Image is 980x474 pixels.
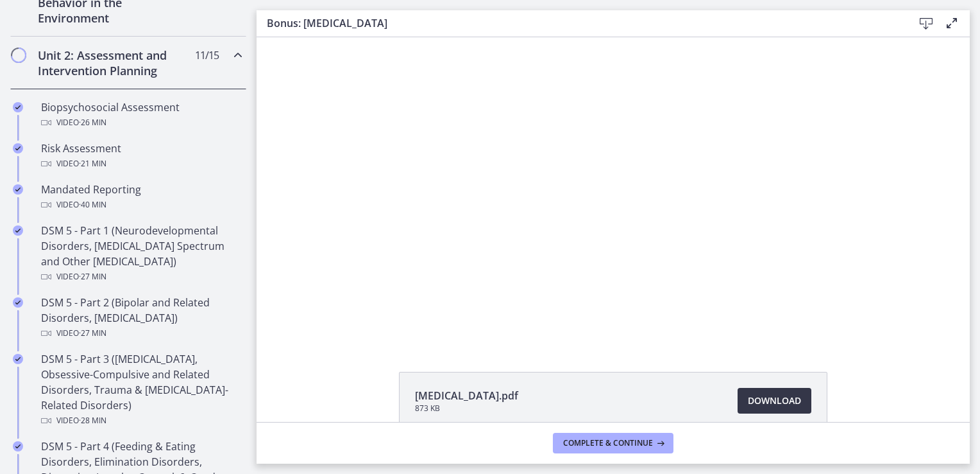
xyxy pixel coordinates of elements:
span: Complete & continue [563,438,653,448]
div: Biopsychosocial Assessment [41,100,241,130]
i: Completed [13,143,23,154]
iframe: Video Lesson [257,37,970,342]
i: Completed [13,184,23,195]
span: · 26 min [79,115,106,130]
span: Download [748,393,801,408]
div: DSM 5 - Part 1 (Neurodevelopmental Disorders, [MEDICAL_DATA] Spectrum and Other [MEDICAL_DATA]) [41,223,241,285]
div: DSM 5 - Part 2 (Bipolar and Related Disorders, [MEDICAL_DATA]) [41,295,241,341]
span: · 40 min [79,197,106,213]
span: 873 KB [415,403,518,414]
div: Video [41,326,241,341]
div: Video [41,156,241,171]
div: Video [41,197,241,213]
button: Complete & continue [553,433,673,453]
div: DSM 5 - Part 3 ([MEDICAL_DATA], Obsessive-Compulsive and Related Disorders, Trauma & [MEDICAL_DAT... [41,351,241,428]
span: [MEDICAL_DATA].pdf [415,388,518,403]
span: 11 / 15 [195,48,219,63]
i: Completed [13,225,23,236]
i: Completed [13,441,23,452]
i: Completed [13,297,23,308]
div: Video [41,115,241,130]
div: Video [41,413,241,428]
span: · 28 min [79,413,106,428]
h3: Bonus: [MEDICAL_DATA] [267,15,893,31]
span: · 27 min [79,269,106,285]
span: · 21 min [79,156,106,171]
div: Video [41,269,241,285]
div: Mandated Reporting [41,182,241,213]
a: Download [738,388,811,414]
span: · 27 min [79,326,106,341]
i: Completed [13,354,23,364]
h2: Unit 2: Assessment and Intervention Planning [38,48,194,78]
div: Risk Assessment [41,141,241,171]
i: Completed [13,102,23,112]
